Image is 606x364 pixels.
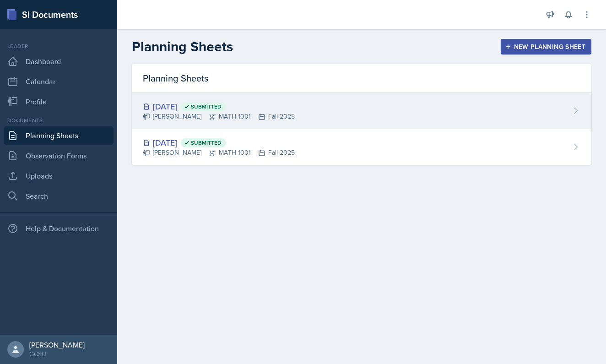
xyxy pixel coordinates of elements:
button: New Planning Sheet [501,39,591,54]
div: [DATE] [143,136,295,149]
div: [PERSON_NAME] MATH 1001 Fall 2025 [143,148,295,158]
a: Search [4,187,114,205]
a: Dashboard [4,52,114,71]
a: Profile [4,92,114,111]
a: Planning Sheets [4,126,114,145]
a: Uploads [4,167,114,185]
a: [DATE] Submitted [PERSON_NAME]MATH 1001Fall 2025 [132,129,591,165]
span: Submitted [191,103,222,110]
div: GCSU [29,349,85,359]
div: [DATE] [143,100,295,113]
div: Leader [4,42,114,50]
span: Submitted [191,139,222,147]
div: Planning Sheets [132,64,591,93]
div: New Planning Sheet [507,43,585,50]
div: Help & Documentation [4,219,114,238]
h2: Planning Sheets [132,38,233,55]
div: [PERSON_NAME] MATH 1001 Fall 2025 [143,112,295,121]
div: Documents [4,116,114,125]
a: Observation Forms [4,147,114,165]
a: Calendar [4,72,114,91]
a: [DATE] Submitted [PERSON_NAME]MATH 1001Fall 2025 [132,93,591,129]
div: [PERSON_NAME] [29,340,85,349]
